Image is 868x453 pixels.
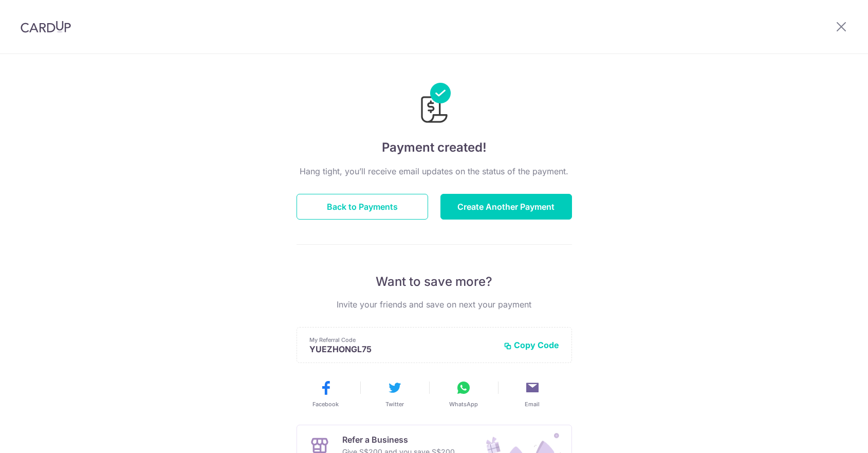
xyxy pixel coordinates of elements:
span: Email [525,400,540,408]
button: Copy Code [504,340,559,350]
p: Want to save more? [297,274,572,290]
p: YUEZHONGL75 [309,344,495,354]
img: CardUp [21,21,71,33]
img: Payments [418,83,451,126]
p: Refer a Business [342,433,455,446]
span: Facebook [312,400,339,408]
button: Back to Payments [297,194,428,220]
button: WhatsApp [433,379,494,408]
button: Facebook [296,379,356,408]
p: My Referral Code [309,336,495,344]
button: Twitter [364,379,425,408]
p: Hang tight, you’ll receive email updates on the status of the payment. [297,165,572,177]
h4: Payment created! [297,138,572,157]
button: Create Another Payment [440,194,572,220]
button: Email [502,379,563,408]
span: WhatsApp [449,400,478,408]
span: Twitter [385,400,404,408]
p: Invite your friends and save on next your payment [297,298,572,311]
